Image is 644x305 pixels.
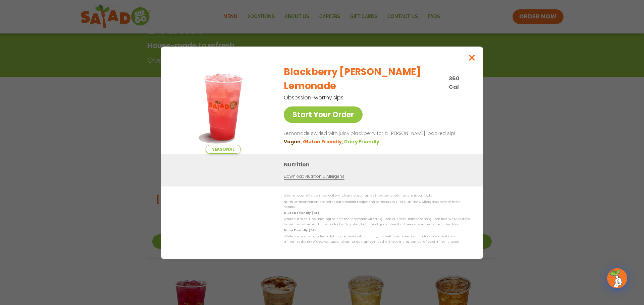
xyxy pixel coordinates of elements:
[284,65,445,93] h2: Blackberry [PERSON_NAME] Lemonade
[344,138,380,145] li: Dairy Friendly
[284,193,470,198] p: We are not an allergen free facility and cannot guarantee the absence of allergens in our foods.
[284,228,315,232] strong: Dairy Friendly (DF)
[176,60,270,154] img: Featured product photo for Blackberry Bramble Lemonade
[284,160,473,169] h3: Nutrition
[284,106,363,123] a: Start Your Order
[284,234,470,244] p: While our menu includes foods that are made without dairy, our restaurants are not dairy free. We...
[303,138,344,145] li: Gluten Friendly
[608,269,627,288] img: wpChatIcon
[284,138,303,145] li: Vegan
[461,47,483,69] button: Close modal
[449,74,467,91] p: 360 Cal
[206,145,241,154] span: Seasonal
[284,211,319,215] strong: Gluten Friendly (GF)
[284,217,470,227] p: While our menu includes ingredients that are made without gluten, our restaurants are not gluten ...
[284,199,470,210] p: Nutrition information is based on our standard recipes and portion sizes. Click Nutrition & Aller...
[284,130,467,138] p: Lemonade swirled with juicy blackberry for a [PERSON_NAME]-packed sip!
[284,173,344,180] a: Download Nutrition & Allergens
[284,93,435,102] p: Obsession-worthy sips.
